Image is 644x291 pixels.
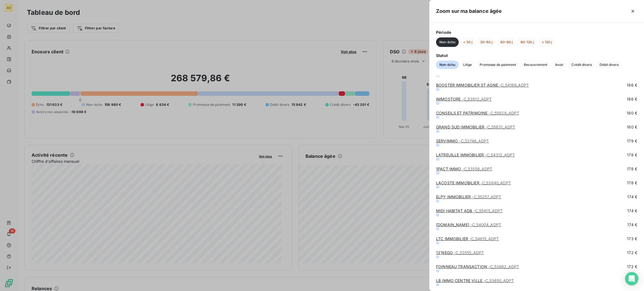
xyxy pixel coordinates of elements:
[436,7,502,15] h5: Zoom sur ma balance âgée
[436,29,637,35] span: Période
[436,166,493,171] a: 1PACT IMMO
[627,250,637,256] span: 172 €
[462,97,492,101] span: - C_53912_ADPT
[627,138,637,144] span: 179 €
[489,111,519,115] span: - C_55828_ADPT
[436,37,459,47] button: Non-échu
[473,208,503,213] span: - C_55415_ADPT
[469,236,499,241] span: - C_54815_ADPT
[436,278,514,283] a: LB IMMO CENTRE VILLE
[480,180,511,185] span: - C_53640_ADPT
[462,166,493,171] span: - C_53558_ADPT
[627,264,637,269] span: 172 €
[436,152,515,157] a: LATREUILLE IMMOBILIER
[436,236,499,241] a: LTC IMMOBILIER
[627,110,637,116] span: 180 €
[436,264,519,269] a: FOINNEAU TRANSACTION
[627,222,637,228] span: 174 €
[538,37,555,47] button: > 120 j
[488,264,519,269] span: - C_53862_ADPT
[517,37,537,47] button: 90-120 j
[436,53,637,58] span: Statut
[627,236,637,242] span: 173 €
[470,222,501,227] span: - C_54004_ADPT
[477,37,496,47] button: 30-60 j
[436,97,492,101] a: IMMOSTORE
[460,37,476,47] button: < 30 j
[436,139,489,143] a: SERVIMMO
[627,180,637,186] span: 178 €
[485,152,515,157] span: - C_54312_ADPT
[436,125,515,129] a: GRAND SUD IMMOBILIER
[627,166,637,172] span: 178 €
[627,82,637,88] span: 186 €
[627,124,637,130] span: 180 €
[436,208,503,213] a: MIDI HABITAT ADB
[436,61,459,69] button: Non-échu
[436,222,501,227] a: [DOMAIN_NAME]
[552,61,567,69] button: Avoir
[499,83,529,87] span: - C_54189_ADPT
[436,250,484,255] a: 13'NEGO
[459,139,489,143] span: - C_53746_ADPT
[520,61,551,69] button: Recouvrement
[625,272,638,285] div: Open Intercom Messenger
[627,152,637,158] span: 178 €
[627,96,637,102] span: 186 €
[436,83,529,87] a: BOOSTER IMMOBILIER ST AGNE
[436,194,501,199] a: ELPY IMMOBILIER
[436,111,519,115] a: CONSEILS ET PATRIMOINE
[454,250,484,255] span: - C_53555_ADPT
[627,194,637,200] span: 174 €
[497,37,516,47] button: 60-90 j
[596,61,622,69] button: Débit divers
[484,278,514,283] span: - C_53650_ADPT
[627,208,637,214] span: 174 €
[568,61,595,69] button: Crédit divers
[472,194,501,199] span: - C_55257_ADPT
[486,125,515,129] span: - C_55831_ADPT
[460,61,475,69] button: Litige
[436,180,511,185] a: LACOSTE IMMOBILIER
[476,61,519,69] button: Promesse de paiement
